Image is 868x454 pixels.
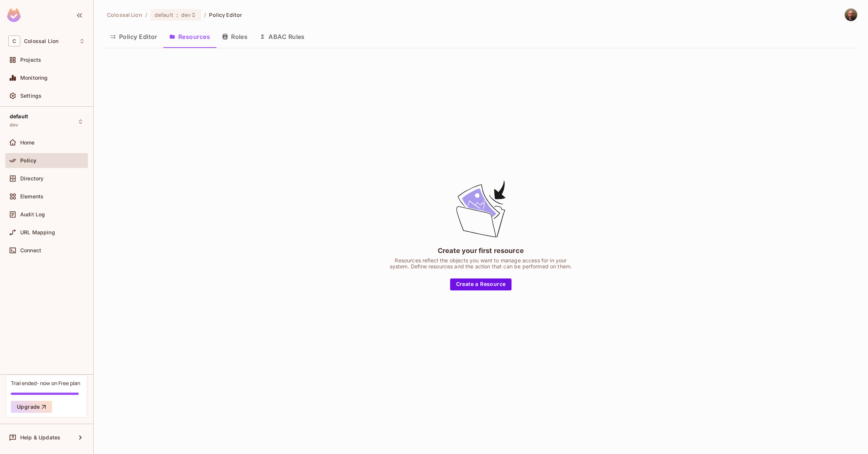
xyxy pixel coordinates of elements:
[20,57,41,63] span: Projects
[20,435,60,441] span: Help & Updates
[107,11,142,18] span: the active workspace
[20,194,43,199] span: Elements
[254,27,311,46] button: ABAC Rules
[20,229,55,235] span: URL Mapping
[7,8,21,22] img: SReyMgAAAABJRU5ErkJggg==
[20,93,42,99] span: Settings
[20,176,43,182] span: Directory
[387,258,574,269] div: Resources reflect the objects you want to manage access for in your system. Define resources and ...
[11,401,52,413] button: Upgrade
[145,11,147,18] li: /
[438,246,524,255] div: Create your first resource
[10,122,18,128] span: dev
[24,38,58,44] span: Workspace: Colossal Lion
[209,11,242,18] span: Policy Editor
[845,9,857,21] img: Rob Sliwa
[155,11,173,18] span: default
[204,11,206,18] li: /
[163,27,216,46] button: Resources
[181,11,191,18] span: dev
[10,113,28,119] span: default
[20,211,45,217] span: Audit Log
[216,27,254,46] button: Roles
[20,247,41,253] span: Connect
[8,36,20,46] span: C
[11,380,80,387] div: Trial ended- now on Free plan
[104,27,163,46] button: Policy Editor
[450,278,512,290] button: Create a Resource
[176,12,179,18] span: :
[20,158,36,164] span: Policy
[20,140,35,146] span: Home
[20,75,48,81] span: Monitoring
